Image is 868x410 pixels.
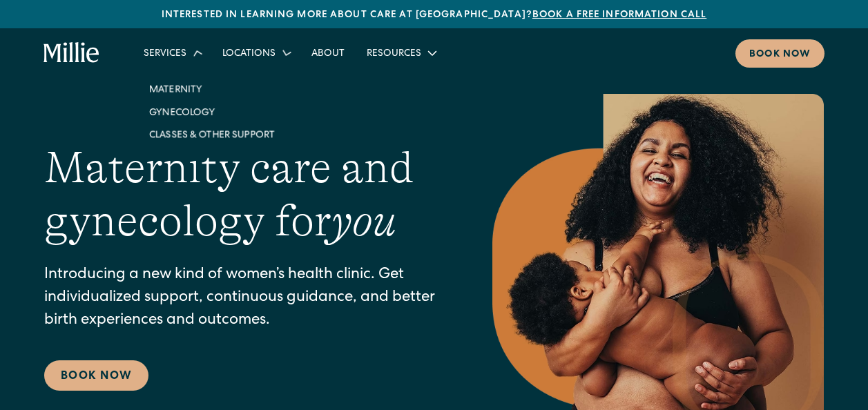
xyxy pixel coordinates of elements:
div: Book now [749,48,811,62]
div: Resources [356,41,446,64]
a: Gynecology [138,101,286,124]
div: Services [133,41,211,64]
a: Book Now [44,360,148,391]
a: Book now [735,39,824,68]
div: Services [144,47,186,61]
h1: Maternity care and gynecology for [44,141,437,248]
div: Resources [367,47,421,61]
nav: Services [133,67,291,157]
a: About [300,41,356,64]
div: Locations [222,47,276,61]
div: Locations [211,41,300,64]
a: Maternity [138,78,286,101]
p: Introducing a new kind of women’s health clinic. Get individualized support, continuous guidance,... [44,264,437,333]
a: home [44,42,99,64]
em: you [331,196,396,246]
a: Book a free information call [532,10,706,20]
a: Classes & Other Support [138,124,286,146]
